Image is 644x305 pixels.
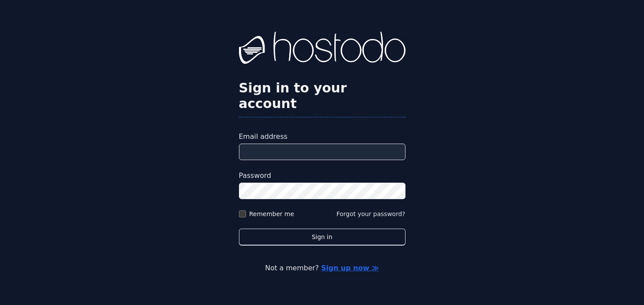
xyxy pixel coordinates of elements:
a: Sign up now ≫ [321,264,379,272]
button: Sign in [239,229,405,246]
button: Forgot your password? [337,210,405,218]
label: Password [239,171,405,181]
p: Not a member? [42,263,602,273]
label: Remember me [249,210,294,218]
h2: Sign in to your account [239,80,405,112]
img: Hostodo [239,32,405,66]
label: Email address [239,131,405,142]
